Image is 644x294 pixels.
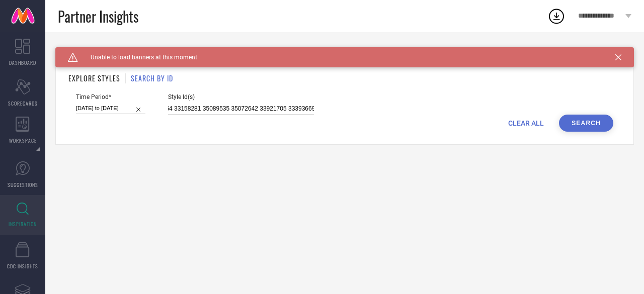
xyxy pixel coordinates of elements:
[168,93,314,101] span: Style Id(s)
[168,103,314,115] input: Enter comma separated style ids e.g. 12345, 67890
[76,103,145,114] input: Select time period
[9,137,37,144] span: WORKSPACE
[508,119,544,127] span: CLEAR ALL
[68,73,120,83] h1: EXPLORE STYLES
[76,93,145,101] span: Time Period*
[559,115,613,132] button: Search
[7,262,38,270] span: CDC INSIGHTS
[547,7,566,25] div: Open download list
[9,59,36,66] span: DASHBOARD
[55,47,634,55] div: Back TO Dashboard
[8,100,38,107] span: SCORECARDS
[131,73,173,83] h1: SEARCH BY ID
[58,6,138,27] span: Partner Insights
[9,220,37,228] span: INSPIRATION
[8,181,38,188] span: SUGGESTIONS
[78,54,197,61] span: Unable to load banners at this moment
